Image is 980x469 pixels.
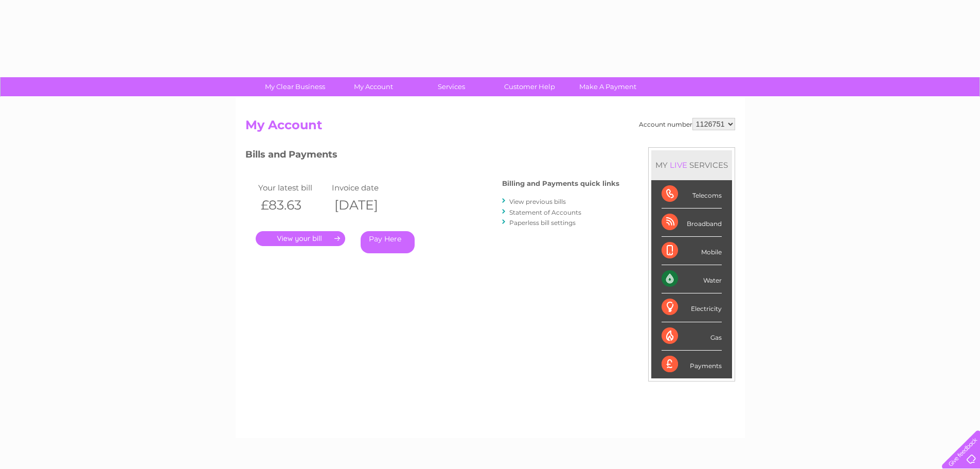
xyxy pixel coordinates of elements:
a: My Account [331,77,416,96]
div: LIVE [668,160,689,170]
a: Customer Help [487,77,572,96]
div: MY SERVICES [651,150,732,180]
a: Pay Here [361,231,415,253]
h3: Bills and Payments [245,147,619,165]
h4: Billing and Payments quick links [502,180,619,187]
h2: My Account [245,118,735,137]
div: Water [662,265,722,293]
a: My Clear Business [253,77,337,96]
a: Make A Payment [565,77,650,96]
a: Paperless bill settings [509,219,576,227]
th: £83.63 [256,195,330,216]
a: Statement of Accounts [509,209,581,216]
td: Your latest bill [256,181,330,195]
div: Broadband [662,209,722,237]
div: Mobile [662,237,722,265]
th: [DATE] [329,195,403,216]
td: Invoice date [329,181,403,195]
a: View previous bills [509,198,566,205]
a: Services [409,77,494,96]
div: Account number [639,118,735,130]
div: Telecoms [662,180,722,209]
div: Payments [662,351,722,378]
a: . [256,231,345,246]
div: Electricity [662,293,722,322]
div: Gas [662,322,722,351]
